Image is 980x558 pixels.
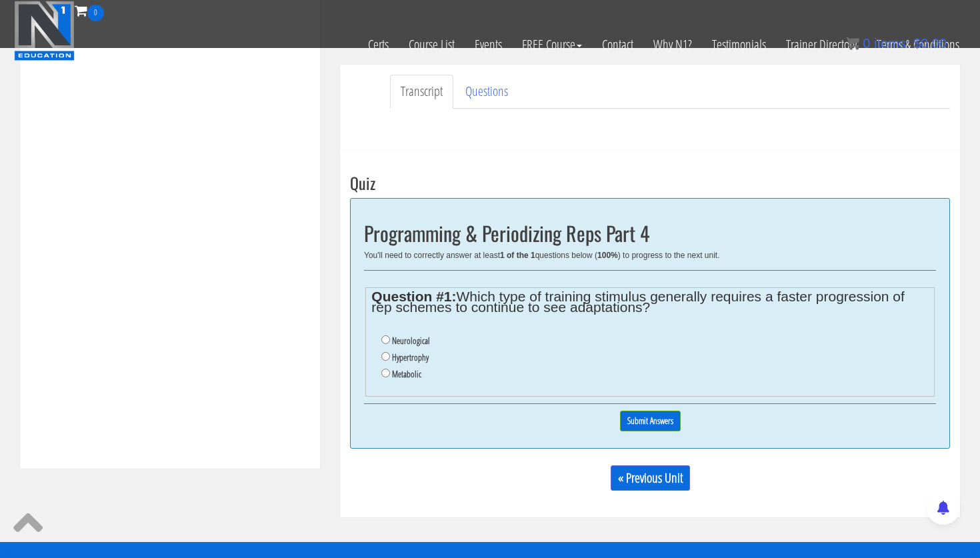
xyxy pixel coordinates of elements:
[392,335,430,346] label: Neurological
[611,465,690,491] a: « Previous Unit
[874,36,909,51] span: items:
[776,21,867,68] a: Trainer Directory
[371,289,456,304] strong: Question #1:
[913,36,921,51] span: $
[364,251,936,260] div: You'll need to correctly answer at least questions below ( ) to progress to the next unit.
[620,411,681,431] input: Submit Answers
[592,21,643,68] a: Contact
[371,291,928,313] legend: Which type of training stimulus generally requires a faster progression of rep schemes to continu...
[846,36,947,51] a: 0 items: $0.00
[702,21,776,68] a: Testimonials
[392,352,429,363] label: Hypertrophy
[364,222,936,244] h2: Programming & Periodizing Reps Part 4
[512,21,592,68] a: FREE Course
[500,251,535,260] b: 1 of the 1
[392,369,421,379] label: Metabolic
[863,36,870,51] span: 0
[455,75,519,109] a: Questions
[399,21,465,68] a: Course List
[913,36,947,51] bdi: 0.00
[87,5,104,21] span: 0
[358,21,399,68] a: Certs
[350,174,950,191] h3: Quiz
[75,1,104,19] a: 0
[390,75,453,109] a: Transcript
[643,21,702,68] a: Why N1?
[465,21,512,68] a: Events
[14,1,75,61] img: n1-education
[846,37,859,50] img: icon11.png
[597,251,618,260] b: 100%
[867,21,969,68] a: Terms & Conditions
